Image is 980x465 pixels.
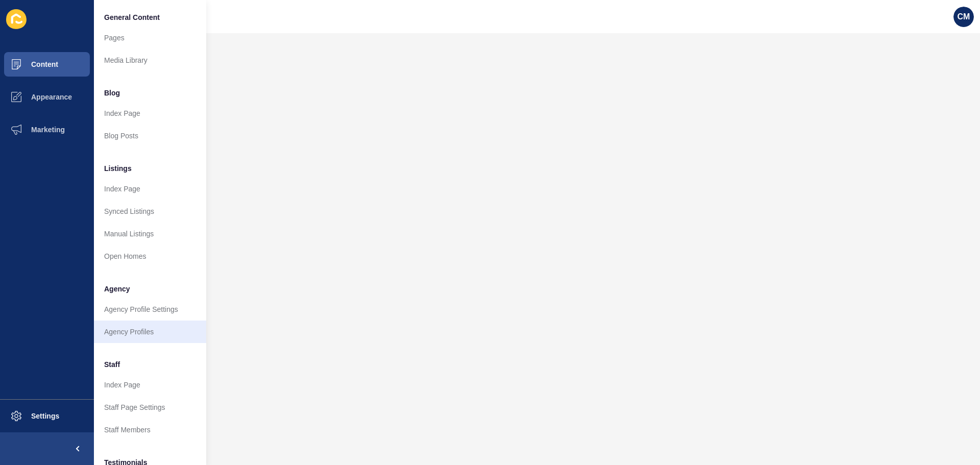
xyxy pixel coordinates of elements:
[104,88,120,98] span: Blog
[94,419,206,441] a: Staff Members
[94,245,206,267] a: Open Homes
[94,27,206,49] a: Pages
[104,163,132,174] span: Listings
[94,298,206,321] a: Agency Profile Settings
[104,359,120,370] span: Staff
[94,102,206,125] a: Index Page
[94,49,206,71] a: Media Library
[94,396,206,419] a: Staff Page Settings
[94,223,206,245] a: Manual Listings
[94,374,206,396] a: Index Page
[958,12,970,22] span: CM
[104,12,160,22] span: General Content
[94,125,206,147] a: Blog Posts
[104,284,130,294] span: Agency
[94,200,206,223] a: Synced Listings
[94,178,206,200] a: Index Page
[94,321,206,343] a: Agency Profiles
